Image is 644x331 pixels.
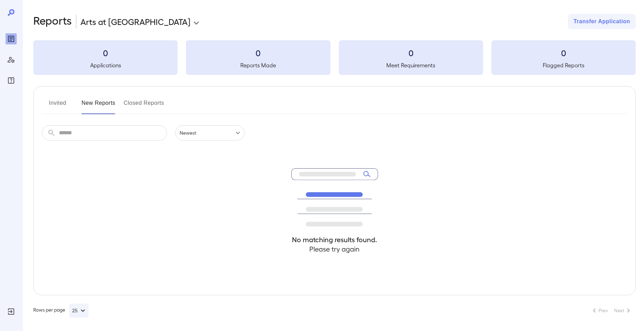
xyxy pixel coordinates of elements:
div: Reports [6,33,17,44]
button: Closed Reports [124,97,164,114]
summary: 0Applications0Reports Made0Meet Requirements0Flagged Reports [33,40,636,75]
h5: Meet Requirements [339,61,483,69]
h3: 0 [186,47,330,58]
button: New Reports [81,97,115,114]
nav: pagination navigation [587,305,636,316]
h5: Flagged Reports [491,61,636,69]
h3: 0 [33,47,178,58]
h4: Please try again [291,244,378,254]
h4: No matching results found. [291,235,378,244]
button: Invited [42,97,73,114]
div: Log Out [6,306,17,317]
div: Newest [175,125,244,141]
h2: Reports [33,14,72,29]
div: FAQ [6,75,17,86]
div: Manage Users [6,54,17,65]
h5: Reports Made [186,61,330,69]
h5: Applications [33,61,178,69]
h3: 0 [491,47,636,58]
p: Arts at [GEOGRAPHIC_DATA] [80,16,190,27]
h3: 0 [339,47,483,58]
div: Rows per page [33,304,88,317]
button: Transfer Application [568,14,636,29]
button: 25 [69,304,88,317]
